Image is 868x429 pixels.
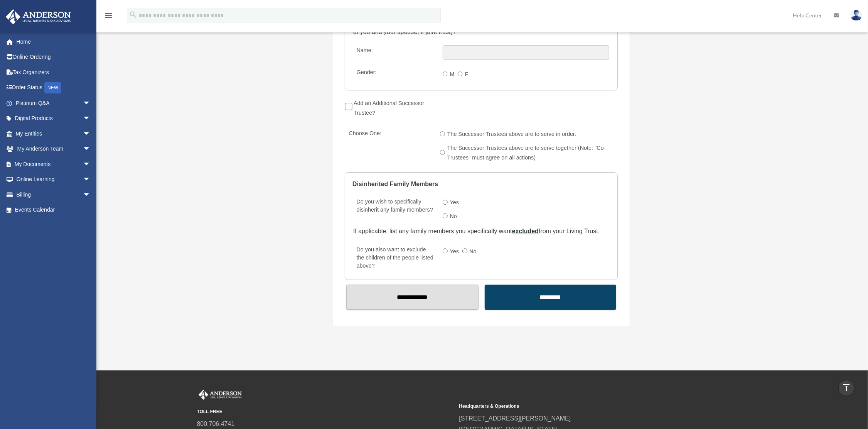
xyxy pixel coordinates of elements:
[352,173,610,196] legend: Disinherited Family Members
[459,402,716,410] small: Headquarters & Operations
[5,34,102,49] a: Home
[445,129,580,141] label: The Successor Trustees above are to serve in order.
[5,49,102,65] a: Online Ordering
[44,82,61,93] div: NEW
[197,408,454,416] small: TOLL FREE
[5,111,102,126] a: Digital Productsarrow_drop_down
[5,126,102,141] a: My Entitiesarrow_drop_down
[5,141,102,157] a: My Anderson Teamarrow_drop_down
[448,246,462,258] label: Yes
[104,11,113,20] i: menu
[129,10,137,19] i: search
[353,67,437,82] label: Gender:
[353,244,437,271] label: Do you also want to exclude the children of the people listed above?
[197,390,243,400] img: Anderson Advisors Platinum Portal
[448,210,460,223] label: No
[851,10,862,21] img: User Pic
[83,187,98,203] span: arrow_drop_down
[448,68,458,81] label: M
[463,68,472,81] label: F
[83,172,98,188] span: arrow_drop_down
[353,197,437,224] label: Do you wish to specifically disinherit any family members?
[353,226,609,237] div: If applicable, list any family members you specifically want from your Living Trust.
[512,228,539,234] u: excluded
[83,126,98,142] span: arrow_drop_down
[197,421,235,427] a: 800.706.4741
[5,202,102,218] a: Events Calendar
[5,64,102,80] a: Tax Organizers
[351,97,440,119] label: Add an Additional Successor Trustee?
[459,415,571,422] a: [STREET_ADDRESS][PERSON_NAME]
[838,380,855,396] a: vertical_align_top
[83,156,98,172] span: arrow_drop_down
[5,187,102,202] a: Billingarrow_drop_down
[842,383,851,392] i: vertical_align_top
[5,95,102,111] a: Platinum Q&Aarrow_drop_down
[467,246,480,258] label: No
[3,9,73,24] img: Anderson Advisors Platinum Portal
[353,45,437,60] label: Name:
[83,141,98,157] span: arrow_drop_down
[5,156,102,172] a: My Documentsarrow_drop_down
[5,172,102,187] a: Online Learningarrow_drop_down
[448,197,462,209] label: Yes
[445,142,622,164] label: The Successor Trustees above are to serve together (Note: "Co-Trustees" must agree on all actions)
[83,95,98,111] span: arrow_drop_down
[104,14,113,20] a: menu
[346,129,434,166] label: Choose One:
[83,111,98,127] span: arrow_drop_down
[5,80,102,96] a: Order StatusNEW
